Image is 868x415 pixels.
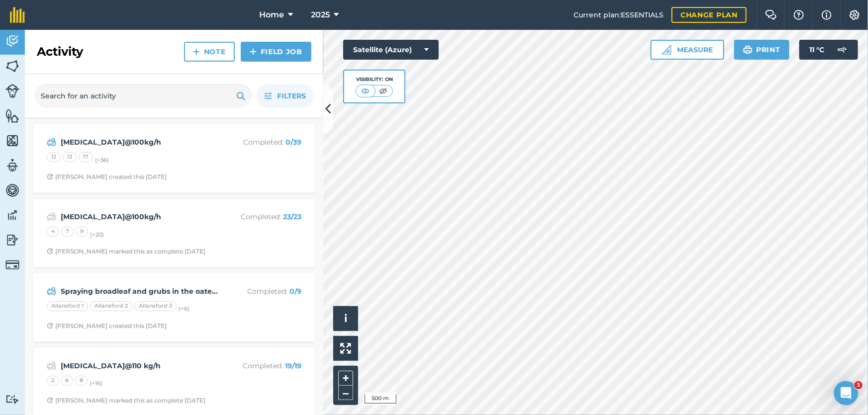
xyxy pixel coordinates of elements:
[333,306,358,331] button: i
[283,212,301,221] strong: 23 / 23
[47,248,53,254] img: Clock with arrow pointing clockwise
[47,397,205,405] div: [PERSON_NAME] marked this as complete [DATE]
[90,301,132,311] div: Allansford 2
[47,152,61,162] div: 12
[236,90,246,102] img: svg+xml;base64,PHN2ZyB4bWxucz0iaHR0cDovL3d3dy53My5vcmcvMjAwMC9zdmciIHdpZHRoPSIxOSIgaGVpZ2h0PSIyNC...
[47,136,56,148] img: svg+xml;base64,PD94bWwgdmVyc2lvbj0iMS4wIiBlbmNvZGluZz0idXRmLTgiPz4KPCEtLSBHZW5lcmF0b3I6IEFkb2JlIE...
[37,44,83,60] h2: Activity
[61,137,218,148] strong: [MEDICAL_DATA]@100kg/h
[5,133,19,148] img: svg+xml;base64,PHN2ZyB4bWxucz0iaHR0cDovL3d3dy53My5vcmcvMjAwMC9zdmciIHdpZHRoPSI1NiIgaGVpZ2h0PSI2MC...
[734,40,790,60] button: Print
[832,40,852,60] img: svg+xml;base64,PD94bWwgdmVyc2lvbj0iMS4wIiBlbmNvZGluZz0idXRmLTgiPz4KPCEtLSBHZW5lcmF0b3I6IEFkb2JlIE...
[822,9,832,21] img: svg+xml;base64,PHN2ZyB4bWxucz0iaHR0cDovL3d3dy53My5vcmcvMjAwMC9zdmciIHdpZHRoPSIxNyIgaGVpZ2h0PSIxNy...
[222,211,301,222] p: Completed :
[134,301,177,311] div: Allansford 3
[90,380,102,387] small: (+ 16 )
[277,90,306,101] span: Filters
[39,130,309,187] a: [MEDICAL_DATA]@100kg/hCompleted: 0/39121317(+36)Clock with arrow pointing clockwise[PERSON_NAME] ...
[47,211,56,223] img: svg+xml;base64,PD94bWwgdmVyc2lvbj0iMS4wIiBlbmNvZGluZz0idXRmLTgiPz4KPCEtLSBHZW5lcmF0b3I6IEFkb2JlIE...
[76,227,88,237] div: 9
[75,376,88,386] div: 8
[799,40,858,60] button: 11 °C
[574,9,664,20] span: Current plan : ESSENTIALS
[289,287,301,296] strong: 0 / 9
[338,371,353,386] button: +
[47,376,59,386] div: 2
[39,279,309,336] a: Spraying broadleaf and grubs in the oaten vetchCompleted: 0/9Allansford 1Allansford 2Allansford 3...
[311,9,330,21] span: 2025
[47,360,56,372] img: svg+xml;base64,PD94bWwgdmVyc2lvbj0iMS4wIiBlbmNvZGluZz0idXRmLTgiPz4KPCEtLSBHZW5lcmF0b3I6IEFkb2JlIE...
[61,286,218,297] strong: Spraying broadleaf and grubs in the oaten vetch
[743,44,753,56] img: svg+xml;base64,PHN2ZyB4bWxucz0iaHR0cDovL3d3dy53My5vcmcvMjAwMC9zdmciIHdpZHRoPSIxOSIgaGVpZ2h0PSIyNC...
[286,138,301,147] strong: 0 / 39
[359,86,372,96] img: svg+xml;base64,PHN2ZyB4bWxucz0iaHR0cDovL3d3dy53My5vcmcvMjAwMC9zdmciIHdpZHRoPSI1MCIgaGVpZ2h0PSI0MC...
[250,46,257,58] img: svg+xml;base64,PHN2ZyB4bWxucz0iaHR0cDovL3d3dy53My5vcmcvMjAwMC9zdmciIHdpZHRoPSIxNCIgaGVpZ2h0PSIyNC...
[651,40,724,60] button: Measure
[184,42,235,62] a: Note
[809,40,824,60] span: 11 ° C
[222,137,301,148] p: Completed :
[241,42,311,62] a: Field Job
[5,395,19,404] img: svg+xml;base64,PD94bWwgdmVyc2lvbj0iMS4wIiBlbmNvZGluZz0idXRmLTgiPz4KPCEtLSBHZW5lcmF0b3I6IEFkb2JlIE...
[344,312,347,325] span: i
[834,381,858,405] iframe: Intercom live chat
[343,40,439,60] button: Satellite (Azure)
[47,227,59,237] div: 4
[5,233,19,248] img: svg+xml;base64,PD94bWwgdmVyc2lvbj0iMS4wIiBlbmNvZGluZz0idXRmLTgiPz4KPCEtLSBHZW5lcmF0b3I6IEFkb2JlIE...
[222,360,301,371] p: Completed :
[356,76,393,83] div: Visibility: On
[260,9,285,21] span: Home
[61,211,218,222] strong: [MEDICAL_DATA]@100kg/h
[5,84,19,98] img: svg+xml;base64,PD94bWwgdmVyc2lvbj0iMS4wIiBlbmNvZGluZz0idXRmLTgiPz4KPCEtLSBHZW5lcmF0b3I6IEFkb2JlIE...
[662,45,672,55] img: Ruler icon
[193,46,200,58] img: svg+xml;base64,PHN2ZyB4bWxucz0iaHR0cDovL3d3dy53My5vcmcvMjAwMC9zdmciIHdpZHRoPSIxNCIgaGVpZ2h0PSIyNC...
[257,84,313,108] button: Filters
[10,7,25,23] img: fieldmargin Logo
[849,10,861,20] img: A cog icon
[5,108,19,123] img: svg+xml;base64,PHN2ZyB4bWxucz0iaHR0cDovL3d3dy53My5vcmcvMjAwMC9zdmciIHdpZHRoPSI1NiIgaGVpZ2h0PSI2MC...
[47,173,53,180] img: Clock with arrow pointing clockwise
[61,360,218,371] strong: [MEDICAL_DATA]@110 kg/h
[90,231,104,238] small: (+ 20 )
[63,152,77,162] div: 13
[285,361,301,370] strong: 19 / 19
[5,258,19,272] img: svg+xml;base64,PD94bWwgdmVyc2lvbj0iMS4wIiBlbmNvZGluZz0idXRmLTgiPz4KPCEtLSBHZW5lcmF0b3I6IEFkb2JlIE...
[47,285,56,297] img: svg+xml;base64,PD94bWwgdmVyc2lvbj0iMS4wIiBlbmNvZGluZz0idXRmLTgiPz4KPCEtLSBHZW5lcmF0b3I6IEFkb2JlIE...
[765,10,777,20] img: Two speech bubbles overlapping with the left bubble in the forefront
[179,306,190,313] small: (+ 6 )
[5,34,19,49] img: svg+xml;base64,PD94bWwgdmVyc2lvbj0iMS4wIiBlbmNvZGluZz0idXRmLTgiPz4KPCEtLSBHZW5lcmF0b3I6IEFkb2JlIE...
[5,208,19,223] img: svg+xml;base64,PD94bWwgdmVyc2lvbj0iMS4wIiBlbmNvZGluZz0idXRmLTgiPz4KPCEtLSBHZW5lcmF0b3I6IEFkb2JlIE...
[47,173,167,181] div: [PERSON_NAME] created this [DATE]
[95,157,109,164] small: (+ 36 )
[47,301,88,311] div: Allansford 1
[47,323,53,329] img: Clock with arrow pointing clockwise
[61,376,73,386] div: 6
[47,322,167,330] div: [PERSON_NAME] created this [DATE]
[340,343,351,354] img: Four arrows, one pointing top left, one top right, one bottom right and the last bottom left
[39,354,309,411] a: [MEDICAL_DATA]@110 kg/hCompleted: 19/19268(+16)Clock with arrow pointing clockwise[PERSON_NAME] m...
[39,205,309,261] a: [MEDICAL_DATA]@100kg/hCompleted: 23/23479(+20)Clock with arrow pointing clockwise[PERSON_NAME] ma...
[47,397,53,404] img: Clock with arrow pointing clockwise
[672,7,747,23] a: Change plan
[47,248,205,255] div: [PERSON_NAME] marked this as complete [DATE]
[61,227,74,237] div: 7
[793,10,805,20] img: A question mark icon
[35,84,252,108] input: Search for an activity
[5,158,19,173] img: svg+xml;base64,PD94bWwgdmVyc2lvbj0iMS4wIiBlbmNvZGluZz0idXRmLTgiPz4KPCEtLSBHZW5lcmF0b3I6IEFkb2JlIE...
[222,286,301,297] p: Completed :
[5,183,19,198] img: svg+xml;base64,PD94bWwgdmVyc2lvbj0iMS4wIiBlbmNvZGluZz0idXRmLTgiPz4KPCEtLSBHZW5lcmF0b3I6IEFkb2JlIE...
[79,152,93,162] div: 17
[5,59,19,74] img: svg+xml;base64,PHN2ZyB4bWxucz0iaHR0cDovL3d3dy53My5vcmcvMjAwMC9zdmciIHdpZHRoPSI1NiIgaGVpZ2h0PSI2MC...
[855,381,863,389] span: 3
[377,86,389,96] img: svg+xml;base64,PHN2ZyB4bWxucz0iaHR0cDovL3d3dy53My5vcmcvMjAwMC9zdmciIHdpZHRoPSI1MCIgaGVpZ2h0PSI0MC...
[338,386,353,400] button: –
